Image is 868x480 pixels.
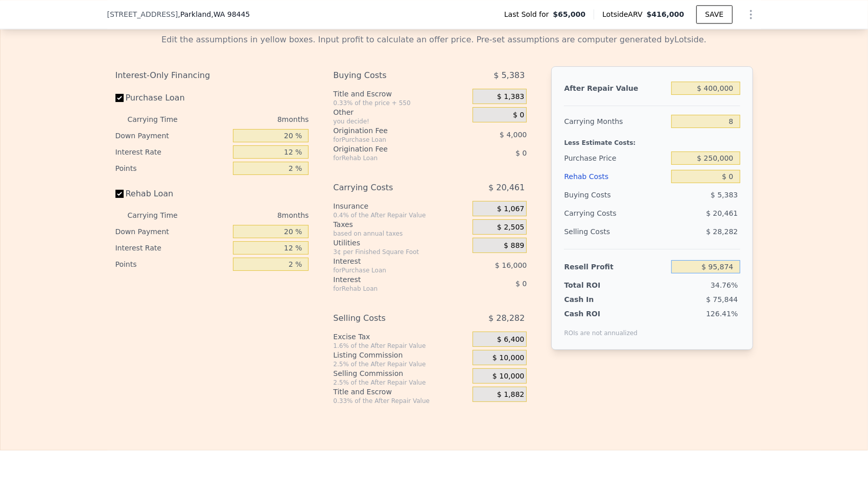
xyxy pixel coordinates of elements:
label: Rehab Loan [115,185,229,203]
div: Carrying Costs [564,204,628,222]
span: [STREET_ADDRESS] [107,9,178,19]
div: Origination Fee [333,125,447,136]
div: Interest [333,274,447,285]
div: for Purchase Loan [333,136,447,144]
div: Cash In [564,294,628,305]
span: $ 4,000 [500,131,527,139]
div: Carrying Costs [333,179,447,197]
span: $ 16,000 [495,261,527,269]
div: 2.5% of the After Repair Value [333,360,468,368]
span: , WA 98445 [211,10,250,18]
div: 0.4% of the After Repair Value [333,211,468,219]
div: Interest Rate [115,240,229,256]
div: based on annual taxes [333,230,468,238]
div: Carrying Time [128,207,194,223]
span: $ 1,067 [497,205,524,214]
div: Down Payment [115,223,229,240]
div: 3¢ per Finished Square Foot [333,248,468,256]
div: Selling Commission [333,368,468,378]
div: Points [115,160,229,176]
span: $ 0 [513,111,524,120]
div: Carrying Months [564,112,667,131]
div: 0.33% of the price + 550 [333,99,468,107]
div: Buying Costs [564,186,667,204]
span: $ 28,282 [706,228,738,236]
div: After Repair Value [564,79,667,97]
div: Origination Fee [333,144,447,154]
span: $ 1,383 [497,92,524,102]
div: Interest-Only Financing [115,66,309,85]
div: Listing Commission [333,350,468,360]
div: Title and Escrow [333,89,468,99]
div: 0.33% of the After Repair Value [333,397,468,405]
span: $65,000 [553,9,586,19]
div: Selling Costs [564,222,667,241]
div: Taxes [333,219,468,230]
span: $ 2,505 [497,223,524,232]
span: Last Sold for [504,9,553,19]
div: Excise Tax [333,332,468,342]
span: $ 10,000 [492,372,524,381]
div: 2.5% of the After Repair Value [333,378,468,387]
span: $ 75,844 [706,295,738,304]
input: Purchase Loan [115,94,124,102]
span: Lotside ARV [602,9,646,19]
div: 8 months [198,207,309,223]
span: $ 5,383 [494,66,525,85]
span: $416,000 [647,10,685,18]
span: $ 28,282 [488,309,525,327]
div: Title and Escrow [333,387,468,397]
span: $ 0 [515,280,527,288]
span: $ 20,461 [488,179,525,197]
div: Carrying Time [128,111,194,128]
div: Other [333,107,468,117]
span: $ 5,383 [711,191,738,199]
span: , Parkland [178,9,250,19]
div: Points [115,256,229,272]
span: 126.41% [706,310,738,318]
span: $ 10,000 [492,353,524,363]
span: $ 20,461 [706,209,738,217]
label: Purchase Loan [115,89,229,107]
span: $ 1,882 [497,390,524,399]
div: Interest Rate [115,144,229,160]
span: $ 0 [515,149,527,157]
span: $ 889 [504,241,524,250]
div: you decide! [333,117,468,125]
input: Rehab Loan [115,190,124,198]
div: ROIs are not annualized [564,319,638,337]
div: Selling Costs [333,309,447,327]
div: Utilities [333,238,468,248]
div: Buying Costs [333,66,447,85]
div: for Purchase Loan [333,266,447,274]
div: Total ROI [564,280,628,290]
div: Interest [333,256,447,266]
span: $ 6,400 [497,335,524,344]
button: Show Options [741,4,761,24]
div: Down Payment [115,128,229,144]
div: Cash ROI [564,309,638,319]
button: SAVE [696,5,732,23]
div: 1.6% of the After Repair Value [333,342,468,350]
div: for Rehab Loan [333,154,447,162]
div: Rehab Costs [564,167,667,186]
span: 34.76% [711,281,738,289]
div: Resell Profit [564,258,667,276]
div: Less Estimate Costs: [564,131,740,149]
div: Insurance [333,201,468,211]
div: Edit the assumptions in yellow boxes. Input profit to calculate an offer price. Pre-set assumptio... [115,34,753,46]
div: 8 months [198,111,309,128]
div: for Rehab Loan [333,285,447,293]
div: Purchase Price [564,149,667,167]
